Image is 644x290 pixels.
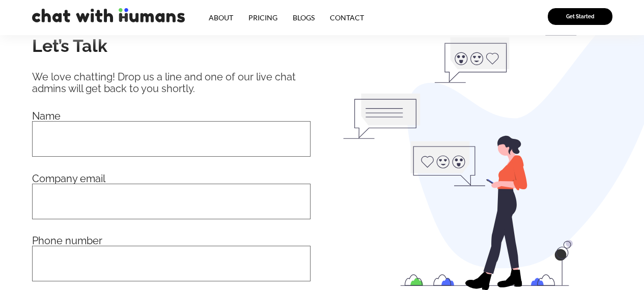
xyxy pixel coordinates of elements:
[32,71,311,95] div: We love chatting! Drop us a line and one of our live chat admins will get back to you shortly.
[241,8,285,27] a: Pricing
[32,8,185,22] img: chat with humans
[32,36,311,56] h1: Let’s Talk
[32,236,102,246] label: Phone number
[201,8,241,27] a: About
[32,173,105,184] label: Company email
[322,8,372,27] a: Contact
[285,8,322,27] a: Blogs
[32,111,61,121] label: Name
[548,8,612,25] a: Get Started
